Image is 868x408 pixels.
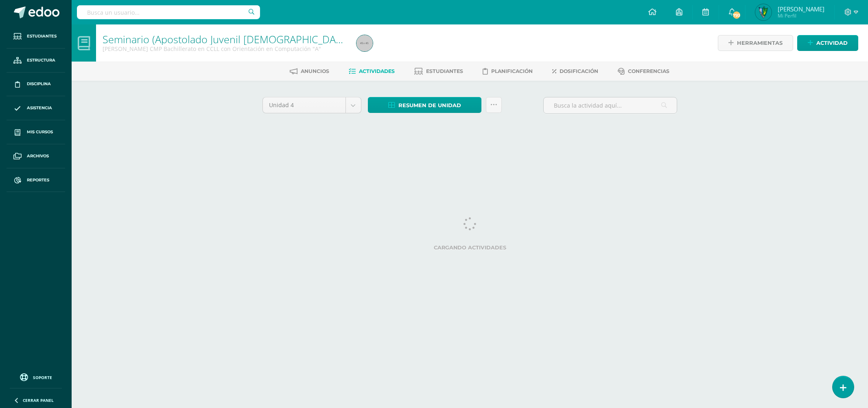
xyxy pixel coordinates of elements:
a: Unidad 4 [263,97,361,113]
span: Disciplina [27,81,51,87]
input: Busca un usuario... [77,5,260,19]
span: Mi Perfil [778,12,824,19]
img: 1b281a8218983e455f0ded11b96ffc56.png [755,4,772,20]
h1: Seminario (Apostolado Juvenil Salesiano -AJS) [103,33,347,45]
a: Dosificación [552,65,598,78]
span: [PERSON_NAME] [778,5,824,13]
a: Seminario (Apostolado Juvenil [DEMOGRAPHIC_DATA] -AJS) [103,32,374,46]
span: Herramientas [737,35,783,51]
span: Archivos [27,153,49,159]
span: Planificación [491,68,533,74]
a: Soporte [10,371,62,382]
input: Busca la actividad aquí... [544,97,677,113]
label: Cargando actividades [262,245,678,251]
a: Herramientas [718,35,793,51]
a: Resumen de unidad [368,97,481,113]
a: Reportes [7,168,65,192]
a: Actividades [349,65,395,78]
span: 793 [732,11,741,20]
span: Anuncios [301,68,329,74]
a: Estructura [7,49,65,73]
a: Conferencias [618,65,669,78]
img: 45x45 [356,35,373,51]
span: Unidad 4 [269,97,339,113]
span: Actividades [359,68,395,74]
span: Actividad [816,35,848,51]
span: Mis cursos [27,129,53,135]
a: Estudiantes [414,65,463,78]
a: Anuncios [290,65,329,78]
span: Conferencias [628,68,669,74]
span: Asistencia [27,105,52,111]
span: Reportes [27,177,49,183]
a: Planificación [483,65,533,78]
span: Estructura [27,57,55,64]
span: Dosificación [560,68,598,74]
a: Actividad [797,35,858,51]
span: Cerrar panel [23,397,54,403]
span: Estudiantes [27,33,57,40]
span: Resumen de unidad [398,98,461,113]
div: Quinto Bachillerato CMP Bachillerato en CCLL con Orientación en Computación 'A' [103,45,347,53]
a: Archivos [7,144,65,168]
a: Disciplina [7,73,65,97]
span: Soporte [33,375,52,380]
span: Estudiantes [426,68,463,74]
a: Mis cursos [7,120,65,144]
a: Asistencia [7,96,65,120]
a: Estudiantes [7,24,65,49]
